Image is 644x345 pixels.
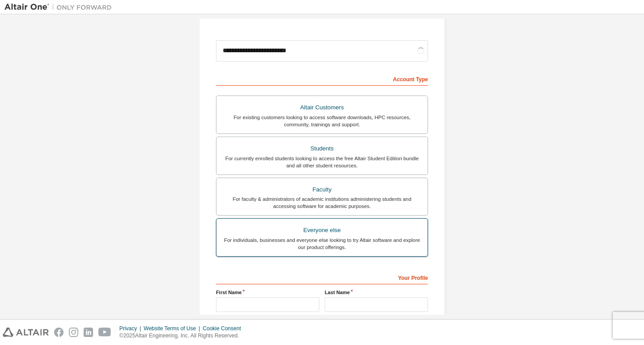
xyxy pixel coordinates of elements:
[216,71,428,86] div: Account Type
[4,3,116,12] img: Altair One
[222,237,422,251] div: For individuals, businesses and everyone else looking to try Altair software and explore our prod...
[216,289,319,296] label: First Name
[325,289,428,296] label: Last Name
[222,155,422,169] div: For currently enrolled students looking to access the free Altair Student Edition bundle and all ...
[222,114,422,128] div: For existing customers looking to access software downloads, HPC resources, community, trainings ...
[3,328,49,337] img: altair_logo.svg
[216,270,428,284] div: Your Profile
[222,183,422,196] div: Faculty
[222,224,422,237] div: Everyone else
[98,328,111,337] img: youtube.svg
[144,325,203,332] div: Website Terms of Use
[84,328,93,337] img: linkedin.svg
[203,325,246,332] div: Cookie Consent
[54,328,64,337] img: facebook.svg
[69,328,78,337] img: instagram.svg
[222,195,422,210] div: For faculty & administrators of academic institutions administering students and accessing softwa...
[119,332,246,340] p: © 2025 Altair Engineering, Inc. All Rights Reserved.
[222,101,422,114] div: Altair Customers
[222,142,422,155] div: Students
[119,325,144,332] div: Privacy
